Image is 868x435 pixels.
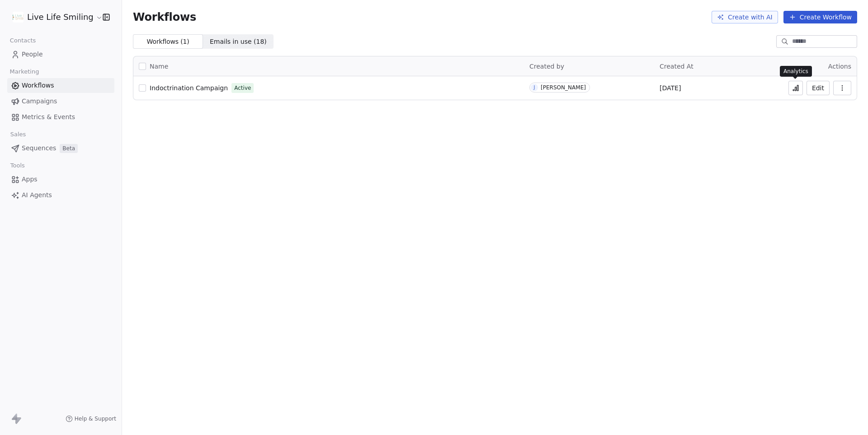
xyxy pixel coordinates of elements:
a: Campaigns [7,94,114,109]
button: Live Life Smiling [11,9,96,25]
a: Help & Support [66,415,116,422]
span: Beta [60,144,78,153]
span: Created At [660,63,693,70]
div: [PERSON_NAME] [541,84,586,91]
span: Sequences [22,143,56,153]
span: Live Life Smiling [27,11,94,23]
span: Contacts [6,34,40,47]
button: Create with AI [712,11,778,23]
span: Created by [529,63,564,70]
span: Apps [22,175,38,184]
span: Workflows [22,81,54,90]
span: Indoctrination Campaign [150,84,228,92]
button: Edit [807,81,830,95]
a: People [7,47,114,62]
img: LLS%20Logo%20April%202025%20copy%20(1).jpeg [13,12,24,23]
a: Apps [7,172,114,187]
span: Active [234,84,251,92]
span: Metrics & Events [22,112,75,122]
span: People [22,50,43,59]
a: Indoctrination Campaign [150,83,228,93]
a: Metrics & Events [7,110,114,125]
span: Marketing [6,65,43,79]
span: AI Agents [22,190,52,200]
a: Workflows [7,78,114,93]
div: J [534,84,535,91]
span: Help & Support [75,415,116,422]
p: Analytics [783,68,808,75]
span: Tools [6,159,28,172]
a: SequencesBeta [7,141,114,156]
span: Actions [828,63,851,70]
span: Emails in use ( 18 ) [210,37,267,46]
button: Create Workflow [783,11,857,23]
span: [DATE] [660,83,681,93]
a: AI Agents [7,188,114,203]
span: Sales [6,128,30,141]
span: Campaigns [22,97,57,106]
span: Workflows [133,11,196,23]
span: Name [150,62,168,71]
